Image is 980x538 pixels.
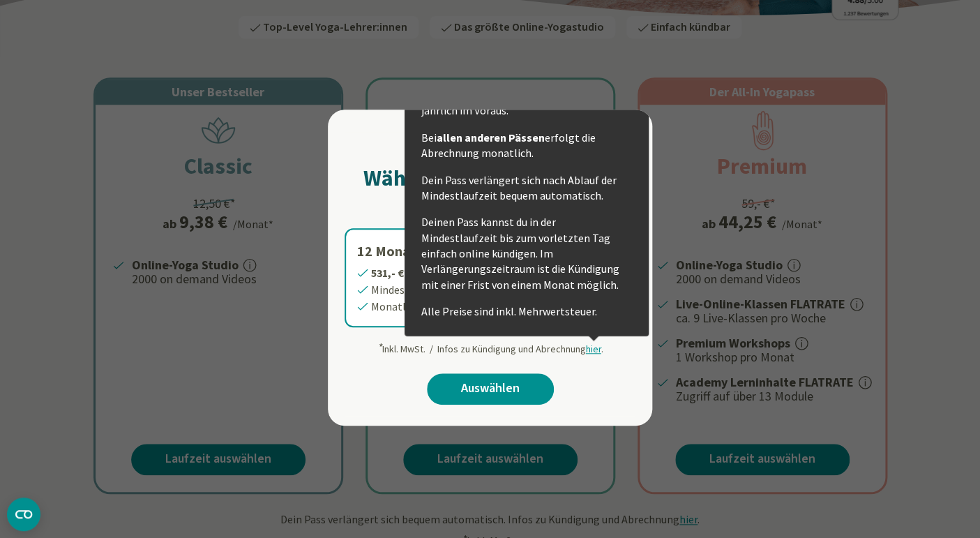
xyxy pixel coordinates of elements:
a: Auswählen [427,373,554,405]
h1: Wähle die Laufzeit für den Premium-Pass [345,164,635,220]
p: Bei erfolgt die Abrechnung monatlich. [421,129,632,160]
strong: allen anderen Pässen [437,130,545,144]
p: Alle Preise sind inkl. Mehrwertsteuer. [421,304,632,319]
span: hier [586,343,601,355]
p: Dein Pass verlängert sich nach Ablauf der Mindestlaufzeit bequem automatisch. [421,172,632,203]
div: Inkl. MwSt. / Infos zu Kündigung und Abrechnung . [377,336,603,357]
p: Deinen Pass kannst du in der Mindestlaufzeit bis zum vorletzten Tag einfach online kündigen. Im V... [421,214,632,292]
button: CMP-Widget öffnen [7,498,40,531]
